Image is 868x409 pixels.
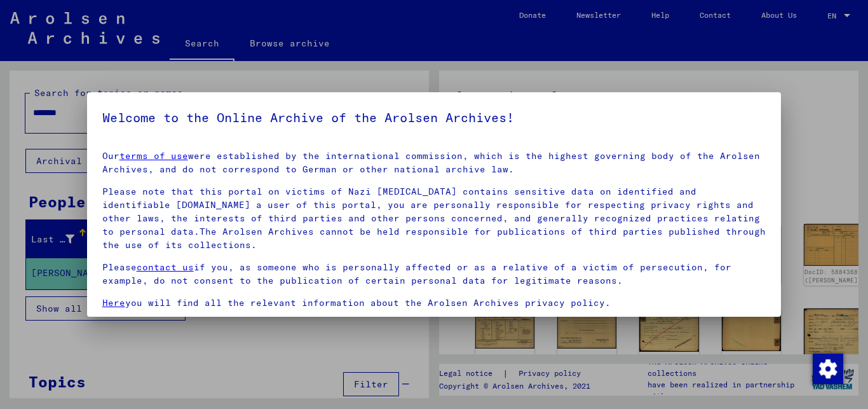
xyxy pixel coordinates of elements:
[102,185,766,252] p: Please note that this portal on victims of Nazi [MEDICAL_DATA] contains sensitive data on identif...
[102,107,766,128] h5: Welcome to the Online Archive of the Arolsen Archives!
[137,261,194,273] a: contact us
[102,149,766,176] p: Our were established by the international commission, which is the highest governing body of the ...
[102,261,766,288] p: Please if you, as someone who is personally affected or as a relative of a victim of persecution,...
[813,354,843,384] img: Change consent
[102,297,125,308] a: Here
[119,150,188,162] a: terms of use
[102,296,766,310] p: you will find all the relevant information about the Arolsen Archives privacy policy.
